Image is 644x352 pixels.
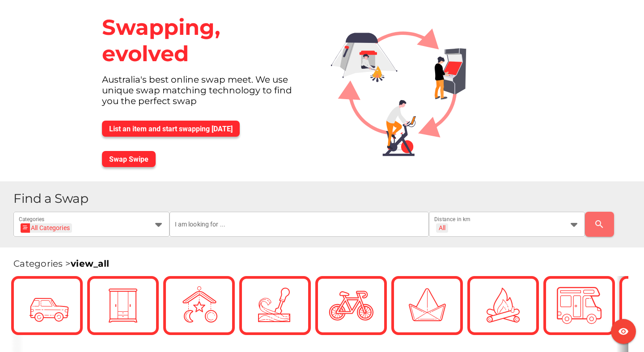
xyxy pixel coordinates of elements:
[71,258,109,269] a: view_all
[95,7,317,74] div: Swapping, evolved
[102,151,156,167] button: Swap Swipe
[95,74,317,113] div: Australia's best online swap meet. We use unique swap matching technology to find you the perfect...
[13,192,637,205] h1: Find a Swap
[594,219,605,230] i: search
[109,125,233,133] span: List an item and start swapping [DATE]
[439,224,445,232] div: All
[102,121,240,137] button: List an item and start swapping [DATE]
[13,258,109,269] span: Categories >
[618,326,629,337] i: visibility
[109,155,148,163] span: Swap Swipe
[23,223,70,233] div: All Categories
[175,212,424,237] input: I am looking for ...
